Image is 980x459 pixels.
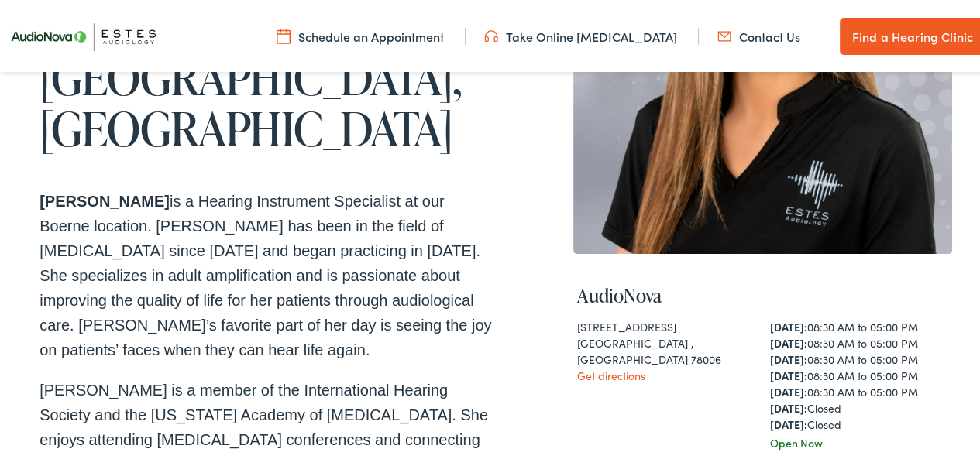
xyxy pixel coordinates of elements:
a: Contact Us [717,26,800,43]
strong: [DATE]: [770,382,807,397]
div: [STREET_ADDRESS] [577,317,755,333]
strong: [PERSON_NAME] [40,190,170,207]
a: Take Online [MEDICAL_DATA] [484,26,677,43]
strong: [DATE]: [770,349,807,365]
a: Schedule an Appointment [277,26,444,43]
img: utility icon [484,26,498,43]
img: utility icon [277,26,291,43]
p: is a Hearing Instrument Specialist at our Boerne location. [PERSON_NAME] has been in the field of... [40,187,496,360]
img: utility icon [717,26,731,43]
a: Get directions [577,365,645,381]
strong: [DATE]: [770,333,807,348]
div: Open Now [770,433,948,449]
div: [GEOGRAPHIC_DATA] , [GEOGRAPHIC_DATA] 78006 [577,333,755,365]
strong: [DATE]: [770,317,807,332]
strong: [DATE]: [770,365,807,381]
div: 08:30 AM to 05:00 PM 08:30 AM to 05:00 PM 08:30 AM to 05:00 PM 08:30 AM to 05:00 PM 08:30 AM to 0... [770,317,948,430]
h4: AudioNova [577,283,948,305]
strong: [DATE]: [770,398,807,413]
strong: [DATE]: [770,414,807,430]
